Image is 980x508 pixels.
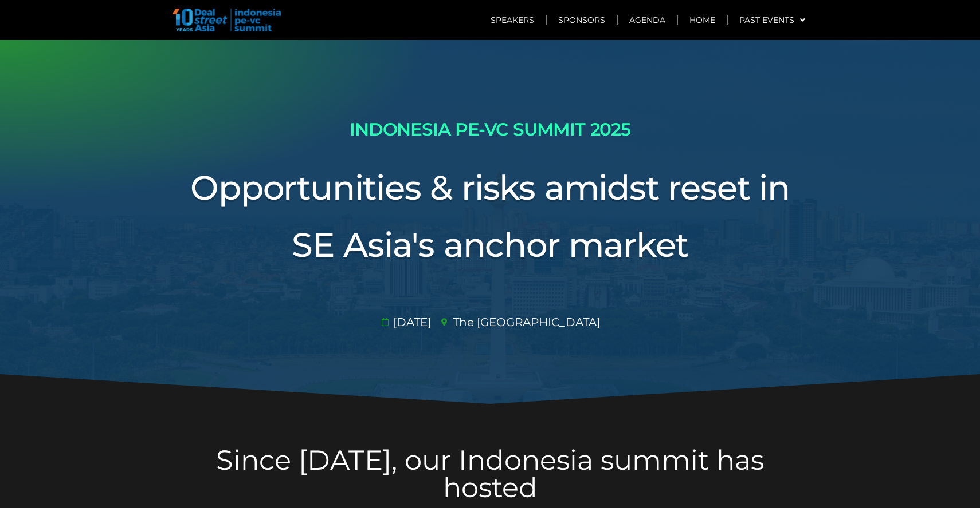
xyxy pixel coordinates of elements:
a: Home [678,7,727,33]
a: Sponsors [547,7,617,33]
a: Past Events [728,7,817,33]
span: The [GEOGRAPHIC_DATA]​ [450,313,600,331]
a: Agenda [618,7,677,33]
span: [DATE]​ [390,313,431,331]
a: Speakers [479,7,546,33]
h2: Since [DATE], our Indonesia summit has hosted [169,446,811,501]
h2: INDONESIA PE-VC SUMMIT 2025 [169,114,811,145]
h3: Opportunities & risks amidst reset in SE Asia's anchor market [169,159,811,274]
